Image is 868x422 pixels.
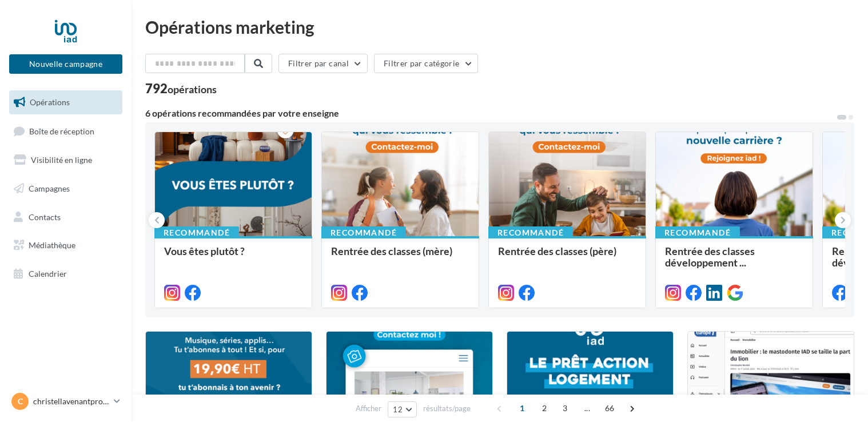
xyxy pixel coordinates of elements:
div: 6 opérations recommandées par votre enseigne [145,109,836,118]
span: Vous êtes plutôt ? [164,245,245,257]
span: 3 [556,399,574,417]
div: opérations [168,84,217,94]
span: Rentrée des classes (père) [498,245,616,257]
span: Rentrée des classes développement ... [665,245,755,269]
a: Calendrier [7,262,125,286]
span: 12 [393,405,403,414]
a: Contacts [7,205,125,229]
span: Médiathèque [29,240,75,250]
p: christellavenantproimmo [33,396,109,407]
div: Recommandé [488,226,573,239]
span: ... [578,399,596,417]
a: Opérations [7,90,125,114]
div: Recommandé [655,226,740,239]
span: Rentrée des classes (mère) [331,245,452,257]
button: Filtrer par catégorie [374,54,478,73]
span: 1 [513,399,531,417]
button: Filtrer par canal [278,54,368,73]
span: Contacts [29,212,61,221]
a: c christellavenantproimmo [9,391,122,412]
span: 66 [600,399,619,417]
span: Calendrier [29,269,67,278]
span: résultats/page [423,403,471,414]
span: Opérations [30,97,70,107]
a: Campagnes [7,177,125,201]
div: 792 [145,82,217,95]
span: c [18,396,23,407]
a: Médiathèque [7,233,125,257]
div: Opérations marketing [145,18,854,35]
button: Nouvelle campagne [9,54,122,74]
a: Visibilité en ligne [7,148,125,172]
div: Recommandé [321,226,406,239]
span: Campagnes [29,184,70,193]
span: 2 [535,399,554,417]
span: Boîte de réception [29,126,94,136]
span: Afficher [356,403,381,414]
span: Visibilité en ligne [31,155,92,165]
a: Boîte de réception [7,119,125,144]
div: Recommandé [154,226,239,239]
button: 12 [388,401,417,417]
